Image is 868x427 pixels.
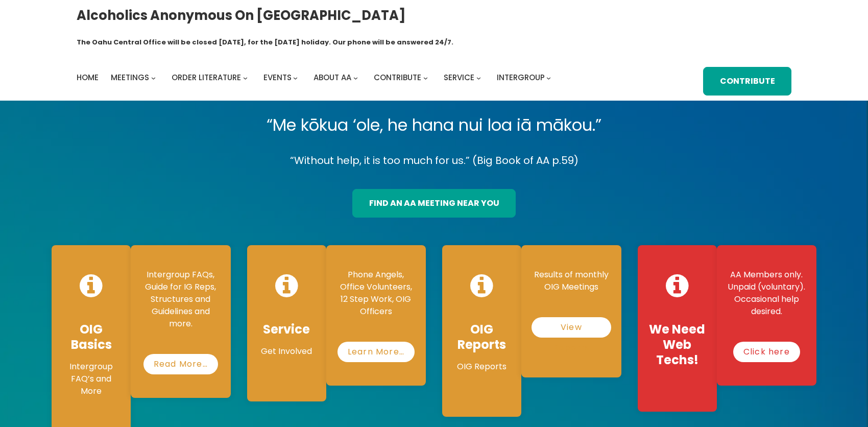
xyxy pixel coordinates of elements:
[336,269,416,318] p: Phone Angels, Office Volunteers, 12 Step Work, OIG Officers
[337,342,415,362] a: Learn More…
[143,354,218,374] a: Read More…
[546,75,551,80] button: Intergroup submenu
[648,322,707,368] h4: We Need Web Techs!
[703,67,791,96] a: Contribute
[243,75,248,80] button: Order Literature submenu
[111,72,149,83] span: Meetings
[43,152,825,170] p: “Without help, it is too much for us.” (Big Book of AA p.59)
[263,72,292,83] span: Events
[257,345,316,358] p: Get Involved
[62,361,120,397] p: Intergroup FAQ’s and More
[43,111,825,139] p: “Me kōkua ‘ole, he hana nui loa iā mākou.”
[497,70,545,85] a: Intergroup
[452,361,511,373] p: OIG Reports
[77,70,99,85] a: Home
[733,342,800,362] a: Click here
[727,269,806,318] p: AA Members only. Unpaid (voluntary). Occasional help desired.
[77,70,554,85] nav: Intergroup
[77,37,453,48] h1: The Oahu Central Office will be closed [DATE], for the [DATE] holiday. Our phone will be answered...
[532,317,611,338] a: View Reports
[452,322,511,352] h4: OIG Reports
[172,72,241,83] span: Order Literature
[352,189,516,218] a: find an aa meeting near you
[263,70,292,85] a: Events
[423,75,428,80] button: Contribute submenu
[141,269,220,330] p: Intergroup FAQs, Guide for IG Reps, Structures and Guidelines and more.
[532,269,611,293] p: Results of monthly OIG Meetings
[77,4,406,27] a: Alcoholics Anonymous on [GEOGRAPHIC_DATA]
[314,72,351,83] span: About AA
[293,75,298,80] button: Events submenu
[62,322,120,352] h4: OIG Basics
[444,72,474,83] span: Service
[111,70,149,85] a: Meetings
[374,72,421,83] span: Contribute
[257,322,316,337] h4: Service
[314,70,351,85] a: About AA
[444,70,474,85] a: Service
[77,72,99,83] span: Home
[497,72,545,83] span: Intergroup
[151,75,156,80] button: Meetings submenu
[353,75,358,80] button: About AA submenu
[374,70,421,85] a: Contribute
[476,75,481,80] button: Service submenu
